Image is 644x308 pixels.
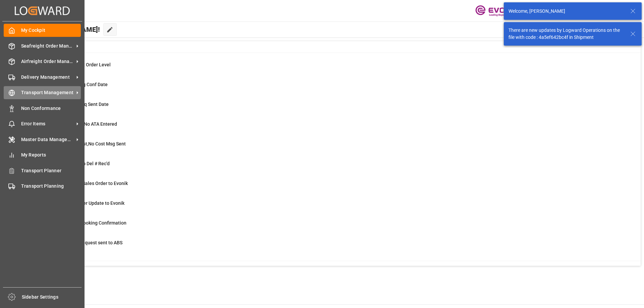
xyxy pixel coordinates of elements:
a: 3ETD < 3 Days,No Del # Rec'dShipment [35,160,632,174]
span: Sidebar Settings [22,294,82,301]
a: 33ABS: Missing Booking ConfirmationShipment [35,220,632,234]
span: Error Items [21,120,74,127]
span: Delivery Management [21,74,74,81]
a: Transport Planner [4,164,81,177]
a: 21ABS: No Bkg Req Sent DateShipment [35,101,632,115]
span: Error Sales Order Update to Evonik [51,200,124,206]
span: Error on Initial Sales Order to Evonik [51,181,128,186]
span: My Reports [21,151,81,159]
span: Transport Planner [21,167,81,174]
a: Transport Planning [4,180,81,193]
a: Non Conformance [4,102,81,115]
a: 0MOT Missing at Order LevelSales Order-IVPO [35,61,632,75]
span: ETD>3 Days Past,No Cost Msg Sent [51,141,126,146]
a: 19ETD>3 Days Past,No Cost Msg SentShipment [35,140,632,155]
a: 0Error Sales Order Update to EvonikShipment [35,200,632,214]
a: 2Main-Leg Shipment # Error [35,259,632,273]
div: Welcome, [PERSON_NAME] [508,8,624,15]
a: 2ETA > 10 Days , No ATA EnteredShipment [35,121,632,135]
span: Seafreight Order Management [21,43,74,50]
div: There are new updates by Logward Operations on the file with code : 4a5ef642bc4f in Shipment [508,27,624,41]
span: ABS: Missing Booking Confirmation [51,220,126,226]
span: Transport Planning [21,183,81,190]
span: Pending Bkg Request sent to ABS [51,240,122,245]
a: 2Error on Initial Sales Order to EvonikShipment [35,180,632,194]
span: Master Data Management [21,136,74,143]
a: My Reports [4,148,81,162]
span: Airfreight Order Management [21,58,74,65]
span: My Cockpit [21,27,81,34]
span: Non Conformance [21,105,81,112]
span: Hello [PERSON_NAME]! [28,23,100,36]
a: 50ABS: No Init Bkg Conf DateShipment [35,81,632,95]
span: Transport Management [21,89,74,96]
a: My Cockpit [4,24,81,37]
a: 2Pending Bkg Request sent to ABSShipment [35,239,632,253]
img: Evonik-brand-mark-Deep-Purple-RGB.jpeg_1700498283.jpeg [475,5,519,17]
